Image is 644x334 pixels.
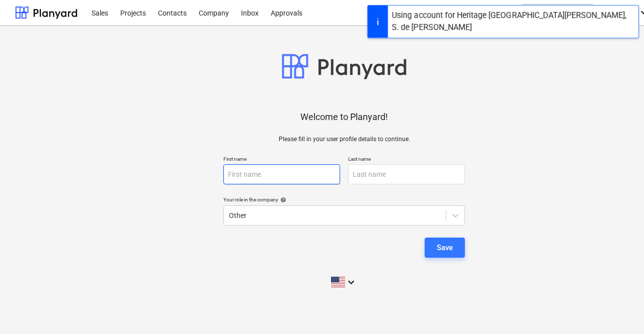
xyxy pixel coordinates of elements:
p: First name [223,156,340,164]
p: Welcome to Planyard! [300,111,388,123]
p: Last name [348,156,465,164]
div: Your role in the company [223,196,465,203]
input: First name [223,164,340,184]
span: help [278,197,286,203]
button: Save [425,238,465,258]
div: Using account for Heritage [GEOGRAPHIC_DATA][PERSON_NAME], S. de [PERSON_NAME] [392,10,634,34]
input: Last name [348,164,465,184]
div: Save [437,241,453,254]
iframe: Chat Widget [594,286,644,334]
div: Widget de chat [594,286,644,334]
i: keyboard_arrow_down [345,276,357,288]
p: Please fill in your user profile details to continue. [279,135,410,144]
